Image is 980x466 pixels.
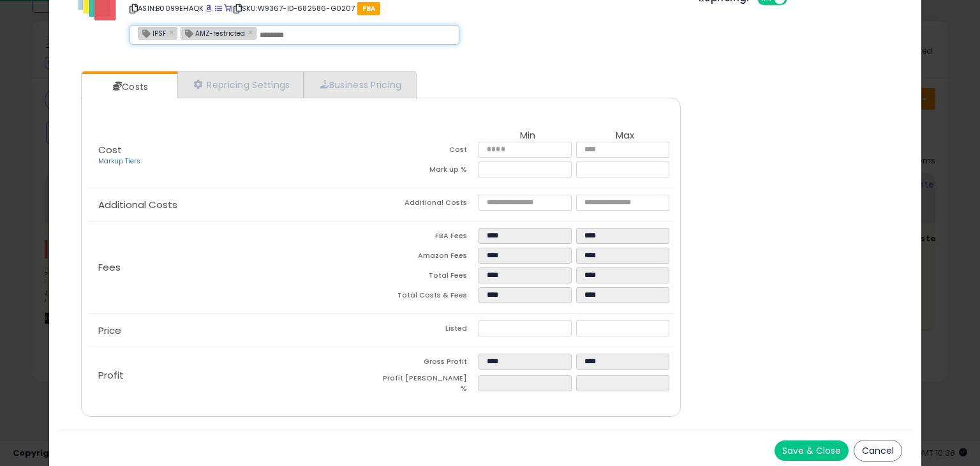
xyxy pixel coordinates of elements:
[98,156,140,166] a: Markup Tiers
[775,440,849,461] button: Save & Close
[82,74,176,100] a: Costs
[381,287,479,307] td: Total Costs & Fees
[248,26,256,38] a: ×
[381,320,479,340] td: Listed
[138,27,166,38] span: IPSF
[381,195,479,214] td: Additional Costs
[181,27,245,38] span: AMZ-restricted
[381,267,479,287] td: Total Fees
[88,200,381,210] p: Additional Costs
[224,3,231,13] a: Your listing only
[88,262,381,273] p: Fees
[854,440,902,462] button: Cancel
[215,3,222,13] a: All offer listings
[381,354,479,373] td: Gross Profit
[205,3,212,13] a: BuyBox page
[576,130,674,142] th: Max
[381,162,479,181] td: Mark up %
[88,145,381,167] p: Cost
[381,373,479,397] td: Profit [PERSON_NAME] %
[381,248,479,267] td: Amazon Fees
[88,326,381,336] p: Price
[381,228,479,248] td: FBA Fees
[357,2,381,15] span: FBA
[479,130,576,142] th: Min
[88,370,381,380] p: Profit
[177,71,304,98] a: Repricing Settings
[304,71,415,98] a: Business Pricing
[169,26,177,38] a: ×
[381,142,479,162] td: Cost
